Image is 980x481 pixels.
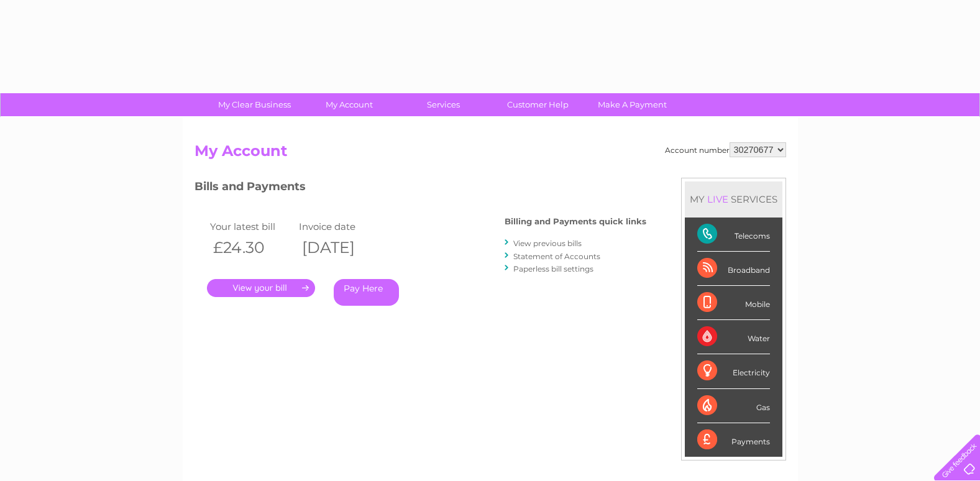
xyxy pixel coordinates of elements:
div: Mobile [697,286,770,320]
div: LIVE [705,193,731,205]
div: Water [697,320,770,354]
th: [DATE] [296,235,385,260]
div: Telecoms [697,218,770,252]
div: Electricity [697,354,770,388]
h2: My Account [195,142,786,166]
td: Your latest bill [207,218,296,235]
th: £24.30 [207,235,296,260]
td: Invoice date [296,218,385,235]
div: Gas [697,389,770,423]
a: My Account [298,93,400,116]
a: Statement of Accounts [513,252,600,261]
h3: Bills and Payments [195,178,646,199]
a: My Clear Business [203,93,306,116]
a: Make A Payment [581,93,684,116]
div: Broadband [697,252,770,286]
a: Services [392,93,495,116]
a: View previous bills [513,239,582,248]
div: Payments [697,423,770,457]
a: Customer Help [487,93,589,116]
a: Paperless bill settings [513,264,593,273]
a: . [207,279,315,297]
h4: Billing and Payments quick links [505,217,646,226]
div: Account number [665,142,786,157]
a: Pay Here [334,279,399,306]
div: MY SERVICES [685,181,782,217]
